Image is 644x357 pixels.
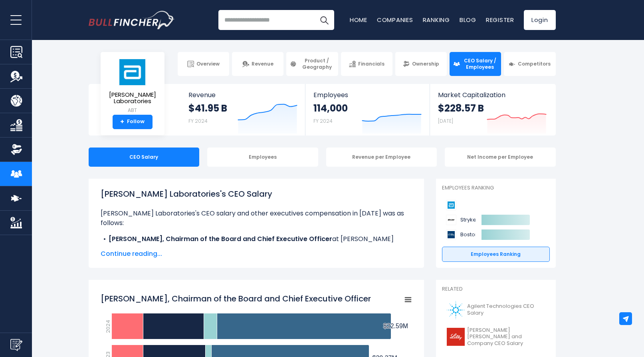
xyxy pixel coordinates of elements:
h1: [PERSON_NAME] Laboratories's CEO Salary [101,188,412,200]
span: Competitors [518,61,551,67]
div: Employees [207,148,318,167]
a: Overview [178,52,229,76]
img: Bullfincher logo [89,11,175,29]
span: Agilent Technologies CEO Salary [467,303,545,317]
span: Revenue [188,91,297,99]
strong: $228.57 B [438,102,484,114]
small: FY 2024 [188,118,208,124]
span: [PERSON_NAME] [PERSON_NAME] and Company CEO Salary [467,327,545,347]
a: Blog [460,16,476,24]
text: 2024 [104,320,112,333]
span: Overview [196,61,220,67]
p: [PERSON_NAME] Laboratories's CEO salary and other executives compensation in [DATE] was as follows: [101,209,412,228]
a: Go to homepage [89,11,174,29]
img: LLY logo [447,328,465,346]
a: Register [486,16,514,24]
small: FY 2024 [313,118,333,124]
a: Employees 114,000 FY 2024 [305,84,430,136]
img: Abbott Laboratories competitors logo [446,200,456,210]
a: Login [524,10,556,30]
button: Search [314,10,334,30]
tspan: $22.59M [383,323,408,329]
a: Boston Scientific Corporation [446,229,476,240]
img: Boston Scientific Corporation competitors logo [446,229,456,240]
span: Market Capitalization [438,91,547,99]
a: [PERSON_NAME] Laboratories ABT [107,58,159,115]
a: Ownership [395,52,447,76]
a: Stryker Corporation [446,215,476,225]
div: CEO Salary [89,148,200,167]
a: Agilent Technologies CEO Salary [442,299,550,321]
span: Ownership [412,61,439,67]
span: Revenue [252,61,273,67]
span: Stryker Corporation [460,216,500,224]
li: at [PERSON_NAME][GEOGRAPHIC_DATA], received a total compensation of $22.59 M in [DATE]. [101,234,412,253]
small: ABT [107,107,158,114]
a: Competitors [504,52,555,76]
b: [PERSON_NAME], Chairman of the Board and Chief Executive Officer [109,234,332,243]
p: Employees Ranking [442,185,550,191]
div: Net Income per Employee [445,148,556,167]
strong: 114,000 [313,102,348,114]
p: Related [442,286,550,293]
small: [DATE] [438,118,453,124]
a: CEO Salary / Employees [450,52,501,76]
a: Revenue $41.95 B FY 2024 [180,84,305,136]
a: [PERSON_NAME] [PERSON_NAME] and Company CEO Salary [442,325,550,349]
tspan: [PERSON_NAME], Chairman of the Board and Chief Executive Officer [101,293,371,304]
a: Product / Geography [286,52,338,76]
div: Revenue per Employee [326,148,437,167]
a: Ranking [423,16,450,24]
span: Boston Scientific Corporation [460,231,500,239]
a: Market Capitalization $228.57 B [DATE] [430,84,555,136]
a: Home [350,16,367,24]
span: Financials [358,61,384,67]
span: [PERSON_NAME] Laboratories [107,92,158,105]
a: +Follow [113,115,153,129]
span: Continue reading... [101,249,412,259]
strong: $41.95 B [188,102,227,114]
a: Financials [341,52,392,76]
img: A logo [447,301,465,319]
strong: + [120,118,124,126]
a: Companies [377,16,413,24]
span: Product / Geography [299,58,334,70]
span: CEO Salary / Employees [462,58,497,70]
span: Employees [313,91,422,99]
img: Stryker Corporation competitors logo [446,215,456,225]
img: Ownership [10,144,22,156]
a: Employees Ranking [442,247,550,262]
a: Revenue [232,52,283,76]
